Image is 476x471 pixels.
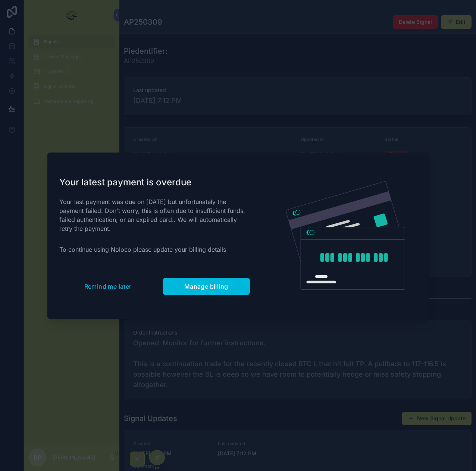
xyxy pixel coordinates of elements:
[59,278,157,295] button: Remind me later
[59,197,250,233] p: Your last payment was due on [DATE] but unfortunately the payment failed. Don't worry, this is of...
[59,176,250,188] h1: Your latest payment is overdue
[59,245,250,254] p: To continue using Noloco please update your billing details
[286,181,405,290] img: Credit card illustration
[163,278,250,295] button: Manage billing
[184,283,228,290] span: Manage billing
[84,283,132,290] span: Remind me later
